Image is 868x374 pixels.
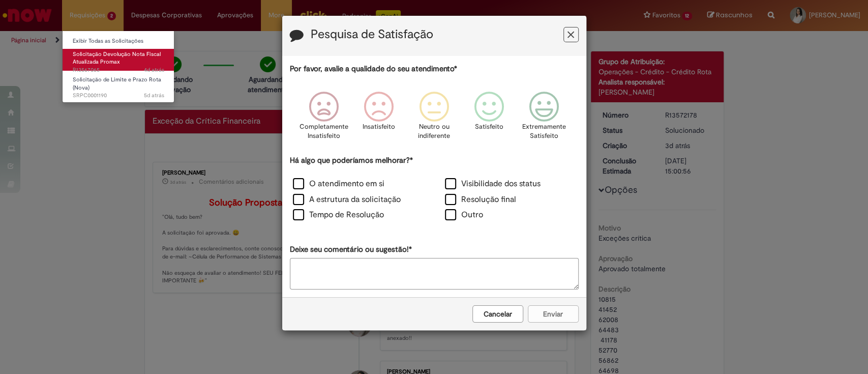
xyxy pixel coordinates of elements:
[445,178,541,190] label: Visibilidade dos status
[293,178,384,190] label: O atendimento em si
[144,66,164,74] time: 25/09/2025 14:45:24
[73,50,161,66] span: Solicitação Devolução Nota Fiscal Atualizada Promax
[415,122,452,141] p: Neutro ou indiferente
[63,49,174,71] a: Aberto R13567065 : Solicitação Devolução Nota Fiscal Atualizada Promax
[144,92,164,99] span: 5d atrás
[311,28,433,41] label: Pesquisa de Satisfação
[463,84,515,154] div: Satisfeito
[300,122,348,141] p: Completamente Insatisfeito
[472,305,523,323] button: Cancelar
[73,76,161,92] span: Solicitação de Limite e Prazo Rota (Nova)
[73,92,164,100] span: SRPC0001190
[293,209,384,221] label: Tempo de Resolução
[290,155,579,224] div: Há algo que poderíamos melhorar?*
[63,36,174,47] a: Exibir Todas as Solicitações
[290,64,457,74] label: Por favor, avalie a qualidade do seu atendimento*
[445,209,483,221] label: Outro
[408,84,460,154] div: Neutro ou indiferente
[63,74,174,96] a: Aberto SRPC0001190 : Solicitação de Limite e Prazo Rota (Nova)
[353,84,405,154] div: Insatisfeito
[73,66,164,74] span: R13567065
[62,31,174,103] ul: Requisições
[144,92,164,99] time: 24/09/2025 16:59:03
[445,194,516,206] label: Resolução final
[522,122,566,141] p: Extremamente Satisfeito
[290,244,412,255] label: Deixe seu comentário ou sugestão!*
[518,84,570,154] div: Extremamente Satisfeito
[298,84,350,154] div: Completamente Insatisfeito
[475,122,503,132] p: Satisfeito
[293,194,401,206] label: A estrutura da solicitação
[144,66,164,74] span: 4d atrás
[363,122,395,132] p: Insatisfeito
